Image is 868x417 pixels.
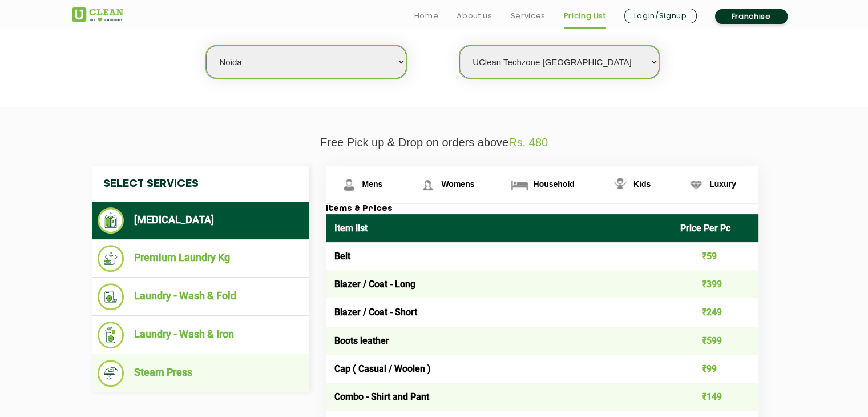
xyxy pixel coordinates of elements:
[98,207,124,234] img: Dry Cleaning
[326,355,672,383] td: Cap ( Casual / Woolen )
[414,9,439,23] a: Home
[326,270,672,298] td: Blazer / Coat - Long
[98,283,124,310] img: Laundry - Wash & Fold
[564,9,606,23] a: Pricing List
[672,298,758,326] td: ₹249
[508,136,548,149] span: Rs. 480
[633,179,651,189] span: Kids
[362,179,383,189] span: Mens
[339,175,359,195] img: Mens
[441,179,474,189] span: Womens
[672,214,758,242] th: Price Per Pc
[72,7,123,22] img: UClean Laundry and Dry Cleaning
[715,9,788,24] a: Franchise
[92,166,309,202] h4: Select Services
[672,242,758,270] td: ₹59
[326,242,672,270] td: Belt
[98,360,303,387] li: Steam Press
[510,9,545,23] a: Services
[457,9,492,23] a: About us
[98,245,303,272] li: Premium Laundry Kg
[624,9,697,23] a: Login/Signup
[98,360,124,387] img: Steam Press
[326,327,672,355] td: Boots leather
[98,283,303,310] li: Laundry - Wash & Fold
[610,175,630,195] img: Kids
[510,175,530,195] img: Household
[672,355,758,383] td: ₹99
[533,179,574,189] span: Household
[72,136,797,149] p: Free Pick up & Drop on orders above
[98,322,124,348] img: Laundry - Wash & Iron
[686,175,706,195] img: Luxury
[672,327,758,355] td: ₹599
[672,383,758,411] td: ₹149
[672,270,758,298] td: ₹399
[98,245,124,272] img: Premium Laundry Kg
[326,383,672,411] td: Combo - Shirt and Pant
[326,298,672,326] td: Blazer / Coat - Short
[418,175,438,195] img: Womens
[326,204,758,214] h3: Items & Prices
[709,179,736,189] span: Luxury
[98,322,303,348] li: Laundry - Wash & Iron
[326,214,672,242] th: Item list
[98,207,303,234] li: [MEDICAL_DATA]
